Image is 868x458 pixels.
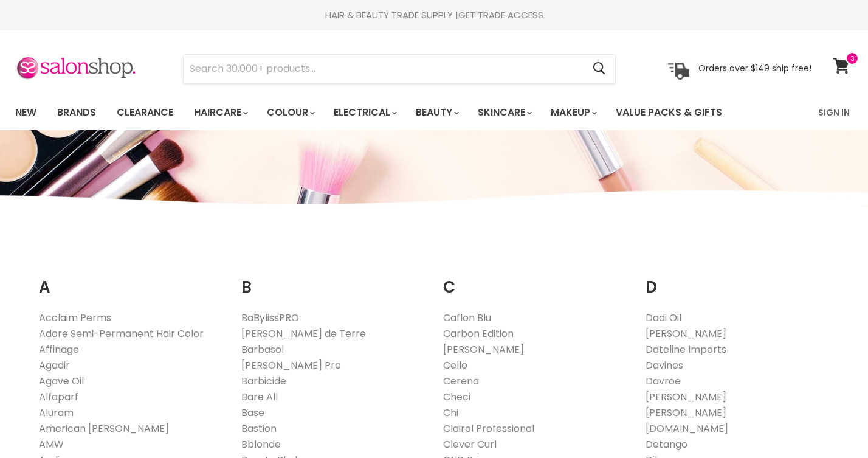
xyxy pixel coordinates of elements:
a: [PERSON_NAME] [646,406,726,420]
a: Makeup [542,100,604,125]
a: GET TRADE ACCESS [458,9,543,21]
a: [PERSON_NAME] [646,327,726,341]
a: Carbon Edition [443,327,514,341]
a: [PERSON_NAME] Pro [241,358,341,372]
a: Checi [443,390,470,404]
a: Adore Semi-Permanent Hair Color [39,327,204,341]
a: Dateline Imports [646,342,726,356]
a: Colour [258,100,322,125]
a: Davroe [646,374,681,388]
a: Clearance [108,100,182,125]
a: Dadi Oil [646,311,681,325]
a: Davines [646,358,683,372]
p: Orders over $149 ship free! [698,63,811,74]
a: Cerena [443,374,479,388]
ul: Main menu [6,95,771,130]
a: Value Packs & Gifts [607,100,731,125]
a: Agave Oil [39,374,84,388]
a: Electrical [325,100,404,125]
input: Search [184,55,583,83]
a: [PERSON_NAME] de Terre [241,327,366,341]
h2: D [646,259,830,300]
a: Base [241,406,264,420]
h2: A [39,259,223,300]
a: Barbicide [241,374,286,388]
a: BaBylissPRO [241,311,299,325]
a: Aluram [39,406,74,420]
a: Cello [443,358,467,372]
a: Sign In [811,100,857,125]
a: Bblonde [241,437,281,451]
a: Clairol Professional [443,422,534,435]
a: [DOMAIN_NAME] [646,422,728,435]
a: Acclaim Perms [39,311,111,325]
a: [PERSON_NAME] [443,342,524,356]
a: Agadir [39,358,70,372]
h2: B [241,259,425,300]
button: Search [583,55,615,83]
a: Skincare [469,100,539,125]
a: Bare All [241,390,278,404]
iframe: Gorgias live chat messenger [807,401,856,446]
a: Detango [646,437,687,451]
a: Brands [48,100,105,125]
a: Haircare [185,100,255,125]
h2: C [443,259,627,300]
a: Affinage [39,342,79,356]
a: Caflon Blu [443,311,491,325]
a: New [6,100,46,125]
a: Beauty [407,100,466,125]
a: Barbasol [241,342,284,356]
a: Chi [443,406,458,420]
a: Clever Curl [443,437,497,451]
a: Bastion [241,422,277,435]
a: Alfaparf [39,390,78,404]
a: American [PERSON_NAME] [39,422,169,435]
form: Product [183,54,616,83]
a: [PERSON_NAME] [646,390,726,404]
a: AMW [39,437,64,451]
